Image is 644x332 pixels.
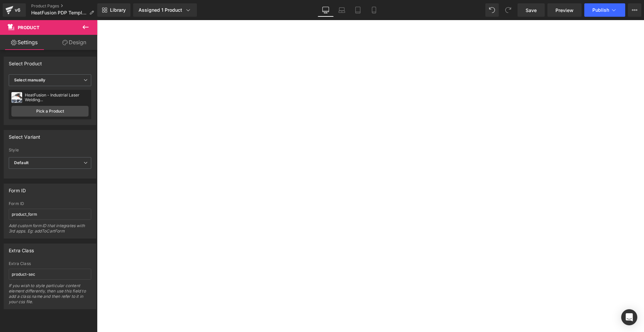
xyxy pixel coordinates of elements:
[318,3,334,17] a: Desktop
[485,3,499,17] button: Undo
[334,3,350,17] a: Laptop
[547,3,582,17] a: Preview
[25,93,89,102] div: HeatFusion - Industrial Laser Welding...
[3,3,26,17] a: v6
[621,309,637,325] div: Open Intercom Messenger
[366,3,382,17] a: Mobile
[501,3,515,17] button: Redo
[526,7,537,14] span: Save
[9,201,91,206] div: Form ID
[31,10,87,15] span: HeatFusion PDP Template
[14,77,45,82] b: Select manually
[139,7,192,13] div: Assigned 1 Product
[18,25,40,30] span: Product
[50,35,99,50] a: Design
[555,7,574,14] span: Preview
[9,130,41,140] div: Select Variant
[9,261,91,266] div: Extra Class
[584,3,625,17] button: Publish
[110,7,126,13] span: Library
[14,160,29,165] b: Default
[350,3,366,17] a: Tablet
[9,148,91,154] label: Style
[31,3,99,9] a: Product Pages
[9,184,26,193] div: Form ID
[628,3,641,17] button: More
[11,106,89,117] a: Pick a Product
[592,7,609,13] span: Publish
[11,92,22,103] img: pImage
[13,6,22,14] div: v6
[97,3,130,17] a: New Library
[9,57,42,66] div: Select Product
[9,244,34,253] div: Extra Class
[9,283,91,309] div: If you wish to style particular content element differently, then use this field to add a class n...
[9,223,91,238] div: Add custom form ID that integrates with 3rd apps. Eg: addToCartForm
